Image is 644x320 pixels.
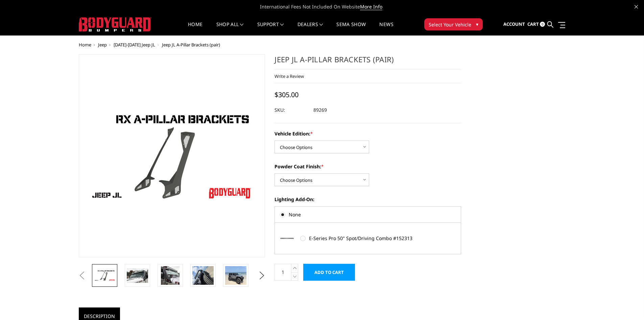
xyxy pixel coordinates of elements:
button: Select Your Vehicle [424,18,483,30]
button: Previous [77,271,87,281]
img: Jeep JL A-Pillar Brackets (pair) [94,270,115,281]
label: Powder Coat Finish: [275,163,461,170]
a: Jeep JL A-Pillar Brackets (pair) [79,54,265,257]
span: Select Your Vehicle [429,21,471,28]
a: Home [79,42,91,48]
span: 0 [540,22,545,27]
img: Jeep JL A-Pillar Brackets (pair) [225,266,246,285]
a: Jeep [98,42,107,48]
span: $305.00 [275,90,299,99]
span: Account [503,21,525,27]
img: Jeep JL A-Pillar Brackets (pair) [192,266,214,285]
img: Jeep JL A-Pillar Brackets (pair) [161,266,180,285]
a: Dealers [297,22,323,35]
a: SEMA Show [336,22,366,35]
input: Add to Cart [303,264,355,281]
span: Cart [527,21,539,27]
h1: Jeep JL A-Pillar Brackets (pair) [275,54,461,69]
a: Home [188,22,202,35]
a: Account [503,15,525,34]
dd: 89269 [313,104,327,116]
a: More Info [360,3,382,10]
label: Lighting Add-On: [275,196,461,203]
span: ▾ [476,21,478,28]
a: News [379,22,393,35]
label: Vehicle Edition: [275,130,461,137]
a: Support [257,22,284,35]
img: Jeep JL A-Pillar Brackets (pair) [127,268,148,282]
img: BODYGUARD BUMPERS [79,17,151,31]
a: shop all [216,22,244,35]
label: None [280,211,456,218]
span: Jeep JL A-Pillar Brackets (pair) [162,42,220,48]
label: E-Series Pro 50" Spot/Driving Combo #152313 [300,235,426,242]
dt: SKU: [275,104,308,116]
a: Cart 0 [527,15,545,34]
a: Write a Review [275,73,304,79]
button: Next [257,271,267,281]
a: [DATE]-[DATE] Jeep JL [114,42,155,48]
